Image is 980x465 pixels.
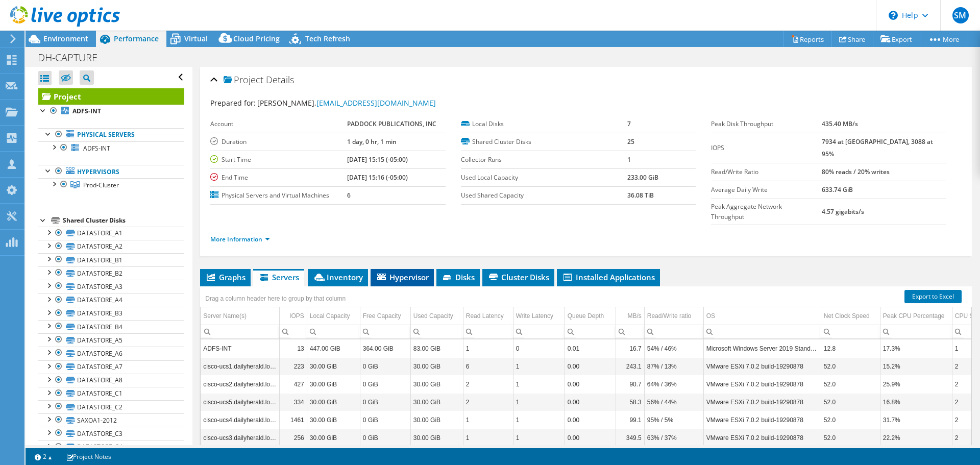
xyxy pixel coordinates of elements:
[258,272,299,282] span: Servers
[880,429,952,447] td: Column Peak CPU Percentage, Value 22.2%
[279,411,307,429] td: Column IOPS, Value 1461
[279,429,307,447] td: Column IOPS, Value 256
[279,307,307,325] td: IOPS Column
[565,307,616,325] td: Queue Depth Column
[880,325,952,338] td: Column Peak CPU Percentage, Filter cell
[360,339,410,357] td: Column Free Capacity, Value 364.00 GiB
[616,357,644,375] td: Column MB/s, Value 243.1
[307,429,360,447] td: Column Local Capacity, Value 30.00 GiB
[463,429,513,447] td: Column Read Latency, Value 1
[627,137,634,146] b: 25
[703,375,821,393] td: Column OS, Value VMware ESXi 7.0.2 build-19290878
[38,333,184,347] a: DATASTORE_A5
[883,310,945,322] div: Peak CPU Percentage
[347,155,408,164] b: [DATE] 15:15 (-05:00)
[565,375,616,393] td: Column Queue Depth, Value 0.00
[307,325,360,338] td: Column Local Capacity, Filter cell
[880,339,952,357] td: Column Peak CPU Percentage, Value 17.3%
[513,357,565,375] td: Column Write Latency, Value 1
[616,375,644,393] td: Column MB/s, Value 90.7
[516,310,553,322] div: Write Latency
[442,272,475,282] span: Disks
[38,320,184,333] a: DATASTORE_B4
[266,74,294,86] span: Details
[920,31,967,47] a: More
[201,357,279,375] td: Column Server Name(s), Value cisco-ucs1.dailyherald.local
[616,325,644,338] td: Column MB/s, Filter cell
[347,119,436,128] b: PADDOCK PUBLICATIONS, INC
[711,185,821,195] label: Average Daily Write
[257,98,436,108] span: [PERSON_NAME],
[310,310,350,322] div: Local Capacity
[410,339,463,357] td: Column Used Capacity, Value 83.00 GiB
[38,253,184,266] a: DATASTORE_B1
[38,178,184,191] a: Prod-Cluster
[880,357,952,375] td: Column Peak CPU Percentage, Value 15.2%
[461,190,627,201] label: Used Shared Capacity
[38,266,184,280] a: DATASTORE_B2
[627,155,631,164] b: 1
[463,357,513,375] td: Column Read Latency, Value 6
[28,450,59,463] a: 2
[360,325,410,338] td: Column Free Capacity, Filter cell
[513,339,565,357] td: Column Write Latency, Value 0
[307,357,360,375] td: Column Local Capacity, Value 30.00 GiB
[873,31,920,47] a: Export
[703,393,821,411] td: Column OS, Value VMware ESXi 7.0.2 build-19290878
[38,440,184,454] a: DATASTORE_C4
[305,34,350,43] span: Tech Refresh
[466,310,504,322] div: Read Latency
[38,400,184,413] a: DATASTORE_C2
[463,411,513,429] td: Column Read Latency, Value 1
[822,167,890,176] b: 80% reads / 20% writes
[38,280,184,293] a: DATASTORE_A3
[703,325,821,338] td: Column OS, Filter cell
[463,393,513,411] td: Column Read Latency, Value 2
[821,325,880,338] td: Column Net Clock Speed, Filter cell
[463,307,513,325] td: Read Latency Column
[461,137,627,147] label: Shared Cluster Disks
[307,339,360,357] td: Column Local Capacity, Value 447.00 GiB
[513,411,565,429] td: Column Write Latency, Value 1
[889,11,898,20] svg: \n
[316,98,436,108] a: [EMAIL_ADDRESS][DOMAIN_NAME]
[279,393,307,411] td: Column IOPS, Value 334
[114,34,159,43] span: Performance
[821,393,880,411] td: Column Net Clock Speed, Value 52.0
[703,307,821,325] td: OS Column
[644,393,703,411] td: Column Read/Write ratio, Value 56% / 44%
[821,339,880,357] td: Column Net Clock Speed, Value 12.8
[201,325,279,338] td: Column Server Name(s), Filter cell
[565,393,616,411] td: Column Queue Depth, Value 0.00
[38,427,184,440] a: DATASTORE_C3
[627,173,658,182] b: 233.00 GiB
[821,411,880,429] td: Column Net Clock Speed, Value 52.0
[461,155,627,165] label: Collector Runs
[347,173,408,182] b: [DATE] 15:16 (-05:00)
[279,357,307,375] td: Column IOPS, Value 223
[210,235,270,243] a: More Information
[38,307,184,320] a: DATASTORE_B3
[616,411,644,429] td: Column MB/s, Value 99.1
[706,310,715,322] div: OS
[201,411,279,429] td: Column Server Name(s), Value cisco-ucs4.dailyherald.local
[360,375,410,393] td: Column Free Capacity, Value 0 GiB
[824,310,870,322] div: Net Clock Speed
[38,141,184,155] a: ADFS-INT
[201,375,279,393] td: Column Server Name(s), Value cisco-ucs2.dailyherald.local
[360,411,410,429] td: Column Free Capacity, Value 0 GiB
[307,393,360,411] td: Column Local Capacity, Value 30.00 GiB
[821,307,880,325] td: Net Clock Speed Column
[38,293,184,307] a: DATASTORE_A4
[831,31,873,47] a: Share
[644,429,703,447] td: Column Read/Write ratio, Value 63% / 37%
[360,429,410,447] td: Column Free Capacity, Value 0 GiB
[711,119,821,129] label: Peak Disk Throughput
[644,339,703,357] td: Column Read/Write ratio, Value 54% / 46%
[38,128,184,141] a: Physical Servers
[644,307,703,325] td: Read/Write ratio Column
[43,34,88,43] span: Environment
[627,119,631,128] b: 7
[233,34,280,43] span: Cloud Pricing
[210,190,347,201] label: Physical Servers and Virtual Machines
